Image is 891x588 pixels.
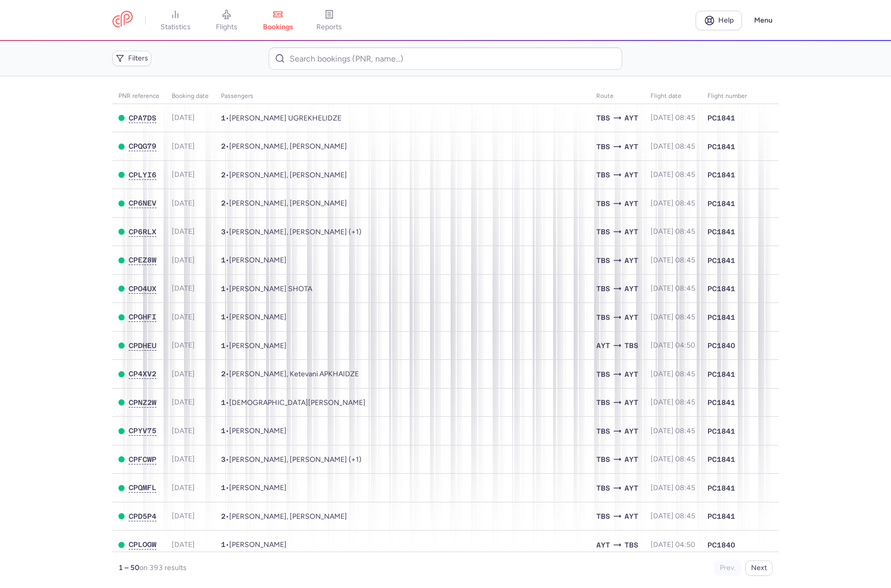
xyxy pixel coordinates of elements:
[707,198,735,209] span: PC1841
[229,427,287,435] span: Giorgi SHAKARASHVILI
[221,171,226,179] span: 2
[172,483,195,492] span: [DATE]
[624,169,638,180] span: AYT
[624,226,638,237] span: AYT
[172,427,195,435] span: [DATE]
[172,170,195,179] span: [DATE]
[596,397,610,408] span: TBS
[229,455,361,464] span: Mariana MUSHULOVA, Ana ARESHISHVILI, Elene GIORGOBIANI
[229,370,359,378] span: Giorgi SALKHINASHVILI, Ketevani APKHAIDZE
[229,199,347,208] span: Andrei ZEMTSOV, Anna KUZMICH
[596,454,610,465] span: TBS
[129,228,156,236] span: CP6RLX
[221,427,287,435] span: •
[172,227,195,236] span: [DATE]
[651,256,695,265] span: [DATE] 08:45
[596,198,610,209] span: TBS
[129,142,156,151] button: CPQG79
[112,11,133,30] a: CitizenPlane red outlined logo
[596,255,610,266] span: TBS
[221,256,226,264] span: 1
[596,141,610,152] span: TBS
[707,426,735,436] span: PC1841
[651,427,695,435] span: [DATE] 08:45
[166,89,215,104] th: Booking date
[229,341,287,350] span: Mohammad YASIN
[596,312,610,323] span: TBS
[707,170,735,180] span: PC1841
[707,113,735,123] span: PC1841
[129,483,156,492] button: CPQMFL
[707,397,735,408] span: PC1841
[624,397,638,408] span: AYT
[221,341,287,350] span: •
[221,228,226,236] span: 3
[221,256,287,265] span: •
[129,398,156,407] span: CPNZ2W
[707,227,735,237] span: PC1841
[129,455,156,464] button: CPFCWP
[651,540,695,549] span: [DATE] 04:50
[229,398,366,407] span: Tornike BIBILASHVILI
[229,256,287,265] span: Iuliia CHINNOVA
[596,425,610,437] span: TBS
[129,171,156,179] button: CPLYI6
[172,370,195,378] span: [DATE]
[129,341,156,350] button: CPDHEU
[707,283,735,294] span: PC1841
[624,112,638,124] span: AYT
[229,285,312,293] span: Asakashvili SHOTA
[696,11,742,30] a: Help
[651,170,695,179] span: [DATE] 08:45
[172,540,195,549] span: [DATE]
[624,312,638,323] span: AYT
[229,313,287,321] span: Alexis LEGASPI
[714,560,741,576] button: Prev.
[172,341,195,350] span: [DATE]
[201,9,252,32] a: flights
[221,398,226,407] span: 1
[221,142,226,150] span: 2
[129,199,156,208] button: CP6NEV
[172,142,195,151] span: [DATE]
[221,228,361,236] span: •
[651,398,695,407] span: [DATE] 08:45
[172,284,195,293] span: [DATE]
[129,256,156,265] button: CPEZ8W
[651,113,695,122] span: [DATE] 08:45
[129,512,156,521] button: CPD5P4
[596,340,610,351] span: AYT
[221,114,226,122] span: 1
[596,283,610,294] span: TBS
[229,228,361,236] span: Ivan POTANIN, Yana POTANINA, Andrey POTANIN
[129,313,156,321] span: CPGHFI
[160,23,191,32] span: statistics
[590,89,644,104] th: Route
[118,563,139,572] strong: 1 – 50
[221,483,226,492] span: 1
[229,171,347,179] span: Diana BERIDZE, Maiia BERIDZE
[624,255,638,266] span: AYT
[129,256,156,264] span: CPEZ8W
[129,370,156,378] button: CP4XV2
[221,370,359,378] span: •
[221,285,312,293] span: •
[221,512,226,520] span: 2
[269,47,622,70] input: Search bookings (PNR, name...)
[221,483,287,492] span: •
[112,89,166,104] th: PNR reference
[596,369,610,380] span: TBS
[129,114,156,123] button: CPA7DS
[624,141,638,152] span: AYT
[221,370,226,378] span: 2
[221,455,226,463] span: 3
[172,199,195,208] span: [DATE]
[707,369,735,379] span: PC1841
[707,483,735,493] span: PC1841
[644,89,701,104] th: flight date
[221,512,347,521] span: •
[221,427,226,435] span: 1
[129,455,156,463] span: CPFCWP
[139,563,187,572] span: on 393 results
[624,425,638,437] span: AYT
